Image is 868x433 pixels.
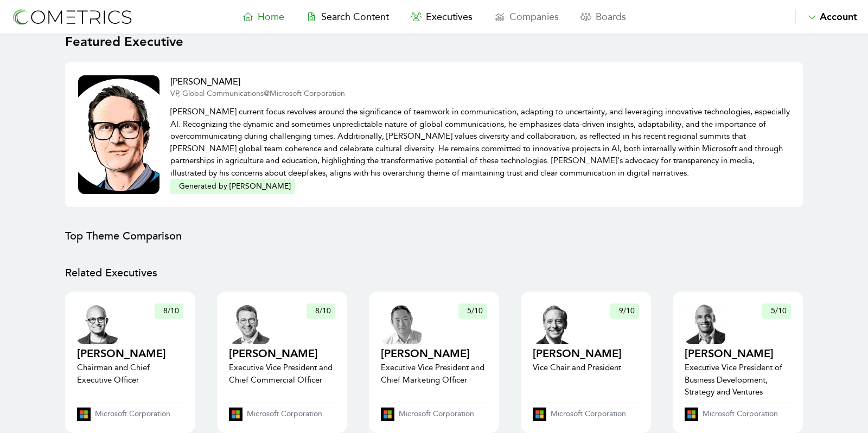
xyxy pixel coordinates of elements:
a: Home [232,9,295,24]
a: Companies [483,9,570,24]
button: 5/10 [762,303,791,319]
h2: Related Executives [65,266,803,281]
a: Search Content [295,9,400,24]
a: [PERSON_NAME]VP, Global Communications@Microsoft Corporation [170,75,790,99]
h2: [PERSON_NAME] [685,346,791,361]
a: Microsoft Corporation [533,408,639,421]
span: Account [820,11,857,23]
p: Executive Vice President and Chief Commercial Officer [229,361,335,386]
h2: [PERSON_NAME] [381,346,487,361]
a: executive profile thumbnail9/10[PERSON_NAME]Vice Chair and President [533,303,639,398]
p: Microsoft Corporation [95,409,170,419]
p: [PERSON_NAME] current focus revolves around the significance of teamwork in communication, adapti... [170,99,790,179]
a: Microsoft Corporation [381,408,487,421]
a: Boards [570,9,637,24]
p: Microsoft Corporation [551,409,626,419]
a: executive profile thumbnail8/10[PERSON_NAME]Executive Vice President and Chief Commercial Officer [229,303,335,398]
img: company logo [381,408,394,421]
a: Executives [400,9,483,24]
a: Microsoft Corporation [685,408,791,421]
img: company logo [685,408,698,421]
a: Microsoft Corporation [77,408,183,421]
p: Microsoft Corporation [247,409,322,419]
button: Generated by [PERSON_NAME] [170,179,295,194]
h2: [PERSON_NAME] [77,346,183,361]
h2: Top Theme Comparison [65,229,803,244]
p: Executive Vice President of Business Development, Strategy and Ventures [685,361,791,398]
p: Chairman and Chief Executive Officer [77,361,183,386]
p: Executive Vice President and Chief Marketing Officer [381,361,487,386]
img: executive profile thumbnail [381,303,422,344]
p: Microsoft Corporation [703,409,778,419]
span: Boards [596,11,626,23]
h2: [PERSON_NAME] [229,346,335,361]
img: executive profile thumbnail [229,303,270,344]
img: company logo [77,408,91,421]
a: Microsoft Corporation [229,408,335,421]
h2: [PERSON_NAME] [170,75,790,88]
h2: [PERSON_NAME] [533,346,622,361]
img: company logo [229,408,242,421]
img: executive profile thumbnail [77,303,118,344]
span: Home [258,11,284,23]
a: executive profile thumbnail8/10[PERSON_NAME]Chairman and Chief Executive Officer [77,303,183,398]
p: VP, Global Communications @ Microsoft Corporation [170,88,790,99]
span: Companies [509,11,559,23]
button: 8/10 [307,303,335,319]
p: Microsoft Corporation [399,409,474,419]
button: 8/10 [155,303,183,319]
a: executive profile thumbnail5/10[PERSON_NAME]Executive Vice President and Chief Marketing Officer [381,303,487,398]
h1: Featured Executive [65,32,803,51]
button: 5/10 [458,303,487,319]
span: Executives [426,11,473,23]
a: executive profile thumbnail5/10[PERSON_NAME]Executive Vice President of Business Development, Str... [685,303,791,398]
span: Search Content [321,11,389,23]
img: Executive Thumbnail [78,75,159,194]
img: executive profile thumbnail [685,303,725,344]
button: Account [795,9,857,24]
button: 9/10 [610,303,639,319]
p: Vice Chair and President [533,361,622,374]
img: company logo [533,408,546,421]
img: logo-refresh-RPX2ODFg.svg [11,7,133,27]
img: executive profile thumbnail [533,303,573,344]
